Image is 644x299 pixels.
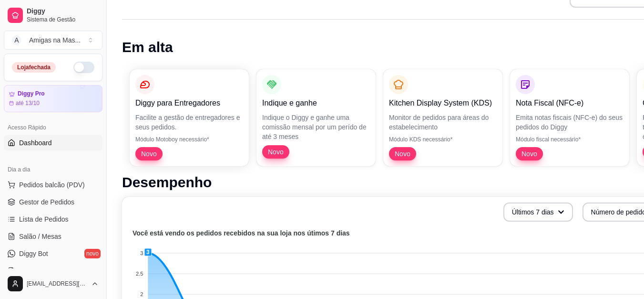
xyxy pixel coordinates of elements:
div: Loja fechada [12,62,56,73]
a: DiggySistema de Gestão [4,4,102,27]
text: Você está vendo os pedidos recebidos na sua loja nos útimos 7 dias [133,229,350,237]
button: Indique e ganheIndique o Diggy e ganhe uma comissão mensal por um perído de até 3 mesesNovo [256,69,376,166]
a: Diggy Botnovo [4,246,102,261]
p: Kitchen Display System (KDS) [389,97,497,109]
tspan: 2 [140,291,143,297]
span: Lista de Pedidos [19,214,69,224]
button: Alterar Status [73,62,94,73]
a: Lista de Pedidos [4,212,102,227]
p: Módulo fiscal necessário* [516,136,624,143]
span: KDS [19,266,33,276]
div: Acesso Rápido [4,120,102,135]
button: Pedidos balcão (PDV) [4,177,102,192]
a: KDS [4,263,102,278]
p: Monitor de pedidos para áreas do estabelecimento [389,113,497,132]
a: Diggy Proaté 13/10 [4,85,102,112]
article: até 13/10 [16,99,40,107]
p: Emita notas fiscais (NFC-e) do seus pedidos do Diggy [516,113,624,132]
button: Nota Fiscal (NFC-e)Emita notas fiscais (NFC-e) do seus pedidos do DiggyMódulo fiscal necessário*Novo [510,69,629,166]
p: Facilite a gestão de entregadores e seus pedidos. [135,113,243,132]
span: [EMAIL_ADDRESS][DOMAIN_NAME] [27,280,87,288]
p: Indique o Diggy e ganhe uma comissão mensal por um perído de até 3 meses [262,113,370,141]
button: Diggy para EntregadoresFacilite a gestão de entregadores e seus pedidos.Módulo Motoboy necessário... [130,69,249,166]
span: Gestor de Pedidos [19,197,74,207]
p: Módulo KDS necessário* [389,136,497,143]
article: Diggy Pro [18,90,45,97]
span: Novo [137,149,161,159]
a: Salão / Mesas [4,229,102,244]
button: [EMAIL_ADDRESS][DOMAIN_NAME] [4,272,102,295]
span: Sistema de Gestão [27,16,99,23]
span: Pedidos balcão (PDV) [19,180,85,190]
button: Últimos 7 dias [503,203,573,222]
p: Indique e ganhe [262,97,370,109]
p: Diggy para Entregadores [135,97,243,109]
tspan: 2.5 [136,271,143,277]
span: A [12,35,21,45]
button: Kitchen Display System (KDS)Monitor de pedidos para áreas do estabelecimentoMódulo KDS necessário... [383,69,502,166]
span: Salão / Mesas [19,232,61,241]
span: Dashboard [19,138,52,148]
span: Novo [518,149,541,159]
p: Módulo Motoboy necessário* [135,136,243,143]
tspan: 3 [140,250,143,256]
span: Diggy Bot [19,249,48,258]
div: Dia a dia [4,162,102,177]
span: Novo [264,147,287,157]
a: Gestor de Pedidos [4,194,102,210]
div: Amigas na Mas ... [29,35,81,45]
a: Dashboard [4,135,102,150]
button: Select a team [4,31,102,50]
span: Diggy [27,7,99,16]
span: Novo [391,149,414,159]
p: Nota Fiscal (NFC-e) [516,97,624,109]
